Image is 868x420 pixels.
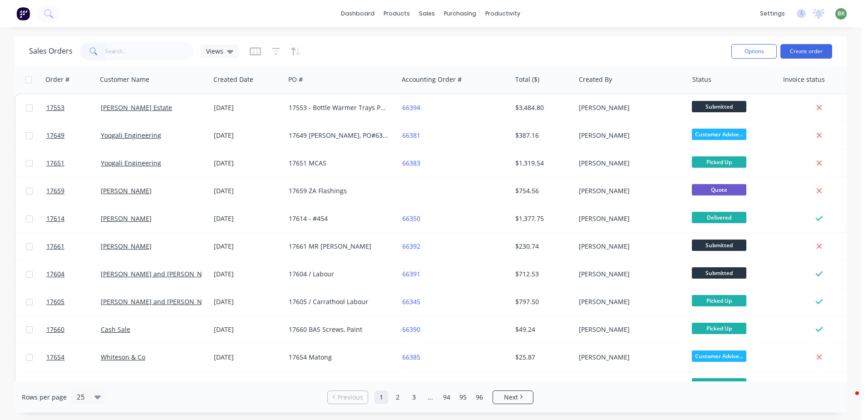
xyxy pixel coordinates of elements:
a: 66345 [402,297,420,306]
a: Next page [493,393,533,402]
button: Options [731,44,777,59]
a: 66383 [402,159,420,167]
div: 17654 Matong [289,353,390,362]
div: Total ($) [515,75,539,84]
div: [DATE] [214,242,281,251]
a: Previous page [328,393,368,402]
div: [DATE] [214,297,281,306]
span: Previous [337,393,363,402]
span: 17659 [46,186,64,195]
a: Page 95 [456,390,470,404]
div: [PERSON_NAME] [579,103,680,112]
input: Search... [105,42,194,60]
a: [PERSON_NAME] and [PERSON_NAME] [101,297,218,306]
div: Invoice status [783,75,825,84]
a: Yoogali Engineering [101,131,161,140]
span: Delivered [692,212,746,223]
div: [PERSON_NAME] [579,159,680,168]
div: 17614 - #454 [289,214,390,223]
ul: Pagination [324,390,537,404]
span: 17614 [46,214,64,223]
a: 17658 [46,371,101,399]
img: Factory [16,7,30,20]
button: Create order [780,44,832,59]
div: [DATE] [214,186,281,195]
div: 17649 [PERSON_NAME], PO#63097 [289,131,390,140]
a: Page 96 [473,390,486,404]
span: 17658 [46,380,64,390]
div: purchasing [439,7,481,20]
div: [DATE] [214,131,281,140]
div: [PERSON_NAME] [579,186,680,195]
div: Created Date [213,75,253,84]
div: 17605 / Carrathool Labour [289,297,390,306]
a: 66392 [402,242,420,250]
a: 17660 [46,316,101,343]
a: [PERSON_NAME] [101,242,152,250]
div: [PERSON_NAME] [579,353,680,362]
span: Rows per page [22,393,67,402]
div: sales [414,7,439,20]
a: [PERSON_NAME] [101,214,152,223]
div: $754.56 [515,186,569,195]
span: Picked Up [692,323,746,334]
div: $387.16 [515,131,569,140]
div: [DATE] [214,103,281,112]
span: 17661 [46,242,64,251]
div: 17661 MR [PERSON_NAME] [289,242,390,251]
div: 17658 Yenda Units [289,380,390,390]
a: dashboard [336,7,379,20]
a: Page 94 [440,390,454,404]
span: Submitted [692,267,746,279]
div: 17660 BAS Screws, Paint [289,325,390,334]
span: Customer Advise... [692,129,746,140]
span: 17605 [46,297,64,306]
span: Views [206,46,223,56]
a: 66390 [402,325,420,334]
a: 66385 [402,353,420,361]
div: [DATE] [214,214,281,223]
a: 66391 [402,270,420,278]
div: [DATE] [214,380,281,390]
div: [PERSON_NAME] [579,270,680,279]
div: [PERSON_NAME] [579,131,680,140]
a: Page 1 is your current page [375,390,388,404]
div: Status [692,75,711,84]
span: 17553 [46,103,64,112]
a: [PERSON_NAME] and [PERSON_NAME] [101,270,218,278]
div: settings [755,7,789,20]
div: $797.50 [515,297,569,306]
div: Created By [579,75,612,84]
a: 66350 [402,214,420,223]
a: 66381 [402,131,420,140]
span: Submitted [692,240,746,251]
span: Picked Up [692,378,746,390]
a: 17654 [46,344,101,371]
a: 17604 [46,260,101,288]
span: BK [838,10,845,18]
div: Customer Name [100,75,149,84]
div: $3,484.80 [515,103,569,112]
iframe: Intercom live chat [837,389,859,411]
div: Accounting Order # [402,75,462,84]
div: [DATE] [214,325,281,334]
span: Quote [692,184,746,195]
a: Page 3 [407,390,421,404]
div: $1,377.75 [515,214,569,223]
a: 17649 [46,122,101,149]
span: Customer Advise... [692,350,746,362]
a: 17651 [46,150,101,177]
div: productivity [481,7,525,20]
div: 17651 MCAS [289,159,390,168]
a: 17661 [46,233,101,260]
div: Order # [45,75,69,84]
div: [PERSON_NAME] [579,380,680,390]
a: [PERSON_NAME] [101,186,152,195]
span: Picked Up [692,156,746,168]
div: [PERSON_NAME] [579,297,680,306]
a: 66394 [402,103,420,112]
a: 66389 [402,380,420,389]
div: 17659 ZA Flashings [289,186,390,195]
a: Cash Sale [101,325,130,334]
div: 17553 - Bottle Warmer Trays PO# 15955 [289,103,390,112]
